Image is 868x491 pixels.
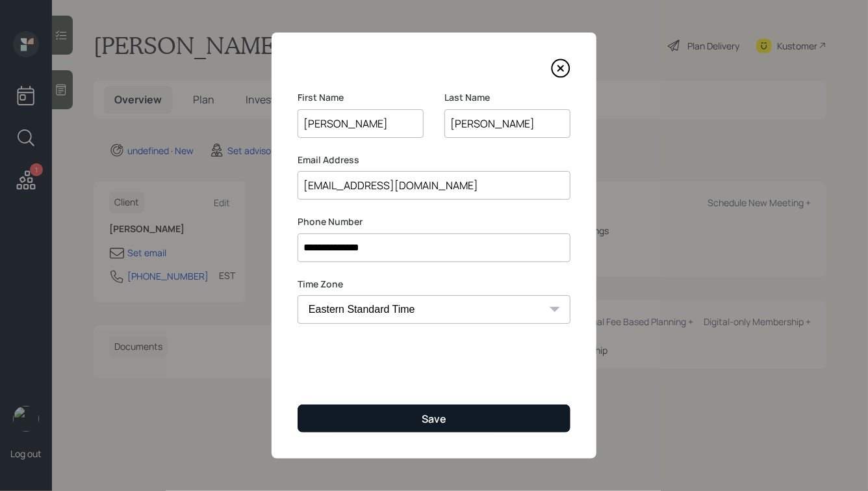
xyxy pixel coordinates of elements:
[298,405,570,432] button: Save
[298,278,570,291] label: Time Zone
[422,412,446,426] div: Save
[444,91,570,104] label: Last Name
[298,91,424,104] label: First Name
[298,153,570,166] label: Email Address
[298,215,570,228] label: Phone Number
